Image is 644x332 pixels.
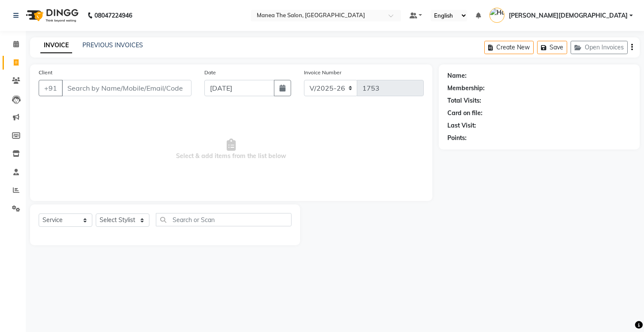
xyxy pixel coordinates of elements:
[22,3,81,27] img: logo
[304,69,341,76] label: Invoice Number
[509,11,628,20] span: [PERSON_NAME][DEMOGRAPHIC_DATA]
[447,134,467,143] div: Points:
[447,109,483,118] div: Card on file:
[40,38,72,53] a: INVOICE
[94,3,132,27] b: 08047224946
[447,71,467,80] div: Name:
[489,8,504,23] img: Hari Krishna
[39,80,63,96] button: +91
[62,80,191,96] input: Search by Name/Mobile/Email/Code
[82,41,143,49] a: PREVIOUS INVOICES
[537,41,567,54] button: Save
[447,84,485,93] div: Membership:
[571,41,628,54] button: Open Invoices
[447,121,476,130] div: Last Visit:
[484,41,534,54] button: Create New
[156,213,292,226] input: Search or Scan
[39,107,424,192] span: Select & add items from the list below
[39,69,52,76] label: Client
[204,69,216,76] label: Date
[447,96,481,105] div: Total Visits:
